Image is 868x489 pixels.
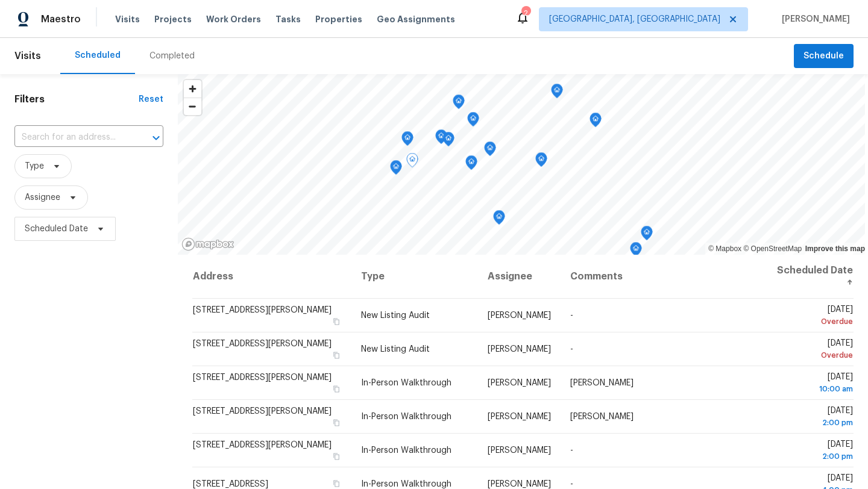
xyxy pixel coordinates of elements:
[361,446,451,455] span: In-Person Walkthrough
[488,413,551,421] span: [PERSON_NAME]
[769,417,853,429] div: 2:00 pm
[570,413,634,421] span: [PERSON_NAME]
[178,74,865,255] canvas: Map
[570,311,573,320] span: -
[570,345,573,354] span: -
[14,93,139,105] h1: Filters
[25,223,88,235] span: Scheduled Date
[435,129,447,148] div: Map marker
[115,13,140,25] span: Visits
[570,480,573,488] span: -
[488,345,551,354] span: [PERSON_NAME]
[769,305,853,328] span: [DATE]
[561,255,759,299] th: Comments
[465,155,477,174] div: Map marker
[193,340,332,348] span: [STREET_ADDRESS][PERSON_NAME]
[641,226,653,244] div: Map marker
[41,13,81,25] span: Maestro
[769,440,853,463] span: [DATE]
[14,43,41,69] span: Visits
[331,350,342,361] button: Copy Address
[478,255,561,299] th: Assignee
[331,316,342,327] button: Copy Address
[488,311,551,320] span: [PERSON_NAME]
[590,113,602,131] div: Map marker
[570,379,634,387] span: [PERSON_NAME]
[769,450,853,463] div: 2:00 pm
[549,13,720,25] span: [GEOGRAPHIC_DATA], [GEOGRAPHIC_DATA]
[708,244,741,253] a: Mapbox
[331,451,342,462] button: Copy Address
[551,84,563,102] div: Map marker
[769,373,853,395] span: [DATE]
[184,98,201,115] button: Zoom out
[769,383,853,395] div: 10:00 am
[794,44,854,69] button: Schedule
[184,80,201,98] button: Zoom in
[361,379,451,387] span: In-Person Walkthrough
[331,417,342,428] button: Copy Address
[406,153,418,172] div: Map marker
[331,478,342,489] button: Copy Address
[521,7,530,19] div: 2
[493,210,505,229] div: Map marker
[805,244,865,253] a: Improve this map
[453,95,465,113] div: Map marker
[377,13,455,25] span: Geo Assignments
[467,112,479,131] div: Map marker
[777,13,850,25] span: [PERSON_NAME]
[488,379,551,387] span: [PERSON_NAME]
[139,93,163,105] div: Reset
[743,244,802,253] a: OpenStreetMap
[769,406,853,429] span: [DATE]
[351,255,479,299] th: Type
[14,128,130,147] input: Search for an address...
[401,131,414,150] div: Map marker
[535,152,547,171] div: Map marker
[361,480,451,488] span: In-Person Walkthrough
[154,13,192,25] span: Projects
[184,98,201,115] span: Zoom out
[488,480,551,488] span: [PERSON_NAME]
[769,339,853,361] span: [DATE]
[488,446,551,455] span: [PERSON_NAME]
[193,306,332,314] span: [STREET_ADDRESS][PERSON_NAME]
[630,242,642,261] div: Map marker
[570,446,573,455] span: -
[206,13,261,25] span: Work Orders
[390,160,402,179] div: Map marker
[193,407,332,416] span: [STREET_ADDRESS][PERSON_NAME]
[484,142,496,160] div: Map marker
[361,345,430,354] span: New Listing Audit
[193,480,268,488] span: [STREET_ADDRESS]
[149,50,195,62] div: Completed
[315,13,362,25] span: Properties
[769,316,853,328] div: Overdue
[75,49,121,61] div: Scheduled
[181,237,234,251] a: Mapbox homepage
[25,192,60,204] span: Assignee
[193,373,332,382] span: [STREET_ADDRESS][PERSON_NAME]
[148,129,165,146] button: Open
[361,413,451,421] span: In-Person Walkthrough
[759,255,854,299] th: Scheduled Date ↑
[193,441,332,449] span: [STREET_ADDRESS][PERSON_NAME]
[804,49,844,64] span: Schedule
[769,349,853,361] div: Overdue
[442,132,454,151] div: Map marker
[192,255,351,299] th: Address
[361,311,430,320] span: New Listing Audit
[275,15,301,23] span: Tasks
[331,384,342,394] button: Copy Address
[25,160,44,172] span: Type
